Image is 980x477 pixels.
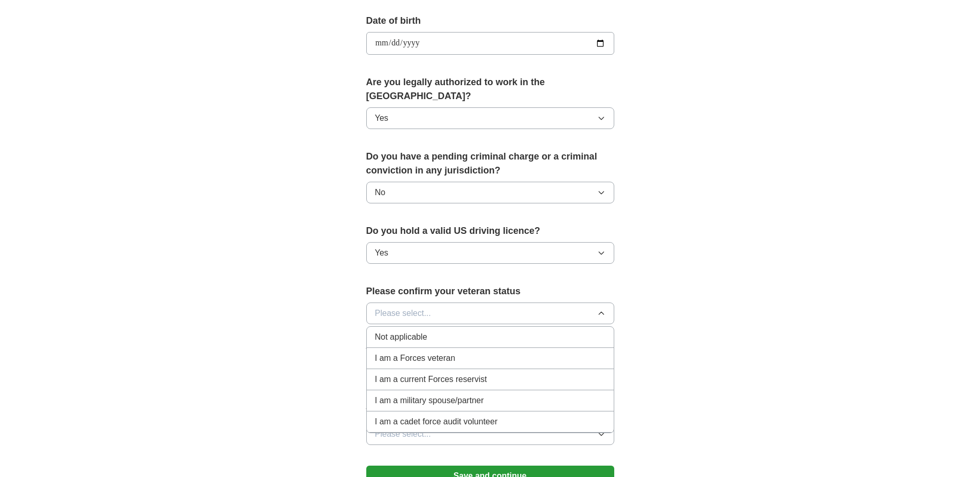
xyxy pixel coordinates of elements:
label: Are you legally authorized to work in the [GEOGRAPHIC_DATA]? [366,75,614,103]
span: No [375,186,385,199]
button: Please select... [366,423,614,445]
button: Yes [366,107,614,129]
label: Date of birth [366,14,614,28]
button: No [366,182,614,203]
label: Do you hold a valid US driving licence? [366,224,614,238]
span: Yes [375,247,388,259]
label: Do you have a pending criminal charge or a criminal conviction in any jurisdiction? [366,150,614,178]
span: Not applicable [375,331,427,343]
span: I am a current Forces reservist [375,373,487,386]
span: I am a Forces veteran [375,352,456,364]
span: Please select... [375,307,431,320]
label: Please confirm your veteran status [366,284,614,298]
span: I am a cadet force audit volunteer [375,416,497,428]
span: Yes [375,112,388,124]
span: I am a military spouse/partner [375,394,484,407]
button: Please select... [366,303,614,324]
span: Please select... [375,428,431,440]
button: Yes [366,242,614,264]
